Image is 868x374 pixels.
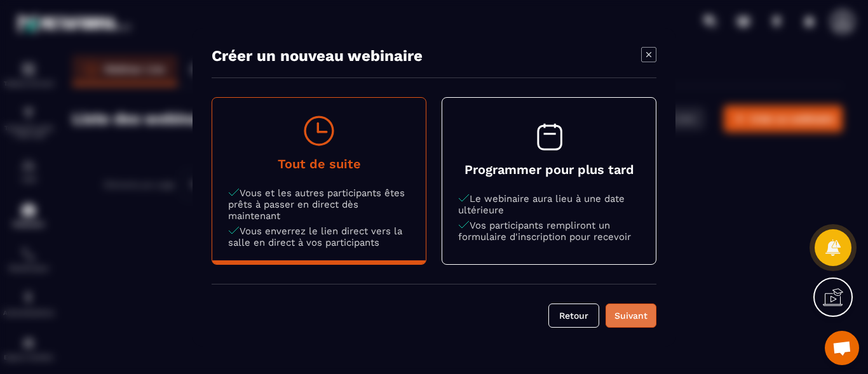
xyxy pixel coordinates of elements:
button: Programmer pour plus tardLe webinaire aura lieu à une date ultérieureVos participants rempliront ... [442,104,656,258]
h4: Programmer pour plus tard [458,162,640,177]
button: Tout de suiteVous et les autres participants êtes prêts à passer en direct dès maintenantVous env... [212,98,426,264]
h4: Créer un nouveau webinaire [212,47,423,65]
button: Retour [548,304,599,328]
a: Ouvrir le chat [825,331,859,365]
p: Le webinaire aura lieu à une date ultérieure [458,193,640,216]
p: Vos participants rempliront un formulaire d'inscription pour recevoir [458,220,640,243]
h4: Tout de suite [228,156,410,171]
button: Suivant [606,304,656,328]
p: Vous et les autres participants êtes prêts à passer en direct dès maintenant [228,187,410,222]
div: Suivant [614,309,648,322]
p: Vous enverrez le lien direct vers la salle en direct à vos participants [228,225,410,248]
